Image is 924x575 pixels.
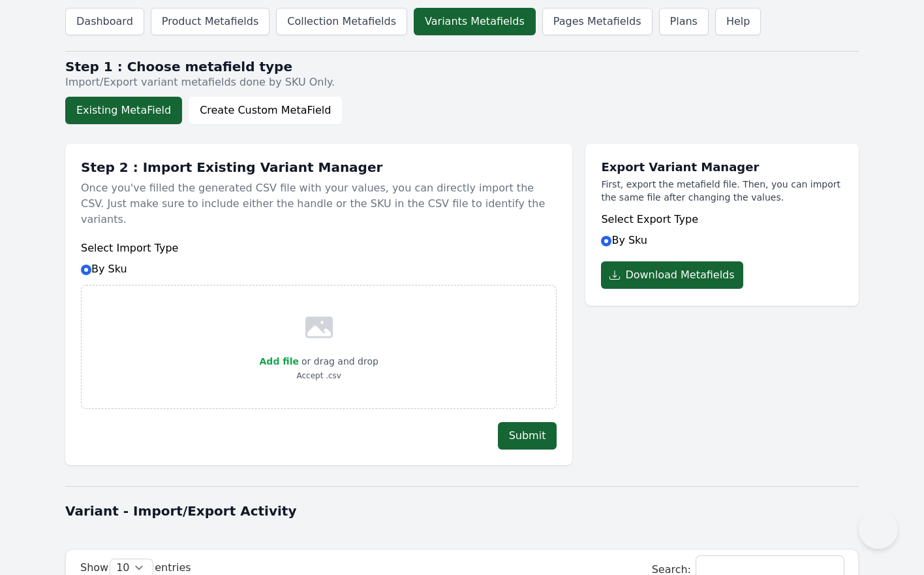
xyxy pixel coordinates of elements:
[81,175,557,233] p: Once you've filled the generated CSV file with your values, you can directly import the CSV. Just...
[601,178,843,204] p: First, export the metafield file. Then, you can import the same file after changing the values.
[81,159,557,175] h1: Step 2 : Import Existing Variant Manager
[601,261,743,289] button: Download Metafields
[81,240,557,256] h6: Select Import Type
[414,8,536,35] a: Variants Metafields
[276,8,407,35] a: Collection Metafields
[601,212,843,248] div: By Sku
[65,97,182,124] button: Existing MetaField
[601,212,843,227] h6: Select Export Type
[81,240,557,277] div: By Sku
[659,8,709,35] a: Plans
[260,369,378,382] p: Accept .csv
[498,422,557,450] button: Submit
[189,97,342,124] button: Create Custom MetaField
[601,159,843,175] h1: Export Variant Manager
[151,8,269,35] a: Product Metafields
[299,353,378,369] p: or drag and drop
[65,74,859,90] p: Import/Export variant metafields done by SKU Only.
[65,8,144,35] a: Dashboard
[65,59,859,74] h2: Step 1 : Choose metafield type
[715,8,761,35] a: Help
[859,510,898,549] iframe: Toggle Customer Support
[80,561,191,574] label: Show entries
[542,8,653,35] a: Pages Metafields
[65,502,859,520] h1: Variant - Import/Export Activity
[260,356,299,367] span: Add file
